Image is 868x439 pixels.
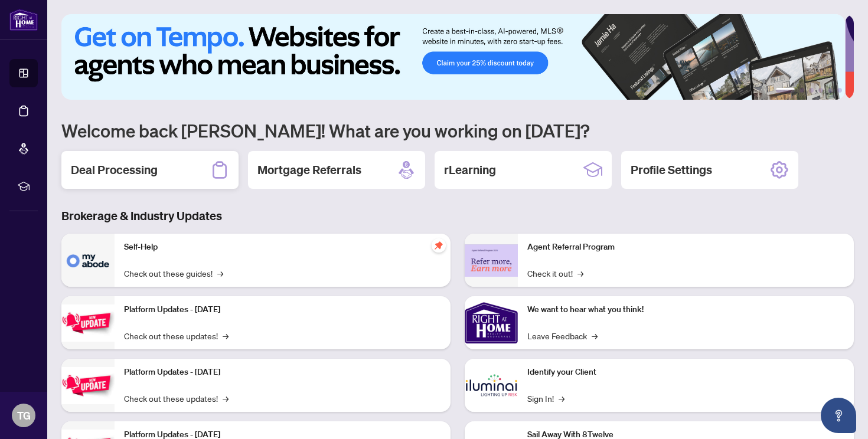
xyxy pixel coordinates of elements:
img: Slide 0 [61,14,845,100]
button: 6 [837,88,842,93]
p: Platform Updates - [DATE] [124,366,441,379]
img: We want to hear what you think! [465,296,518,349]
button: Open asap [821,398,856,433]
button: 3 [809,88,814,93]
h1: Welcome back [PERSON_NAME]! What are you working on [DATE]? [61,119,854,142]
img: logo [9,9,38,31]
h2: Deal Processing [71,162,158,178]
p: We want to hear what you think! [527,303,844,316]
button: 1 [776,88,795,93]
span: → [217,267,223,280]
a: Leave Feedback→ [527,329,598,342]
button: 2 [800,88,804,93]
span: → [577,267,583,280]
img: Agent Referral Program [465,244,518,277]
h2: Profile Settings [631,162,712,178]
span: → [223,329,229,342]
a: Check out these updates!→ [124,392,229,405]
a: Check it out!→ [527,267,583,280]
h3: Brokerage & Industry Updates [61,208,854,224]
h2: Mortgage Referrals [257,162,361,178]
p: Self-Help [124,241,441,254]
span: pushpin [432,238,446,253]
p: Agent Referral Program [527,241,844,254]
span: → [223,392,229,405]
button: 4 [818,88,823,93]
button: 5 [828,88,833,93]
a: Sign In!→ [527,392,564,405]
img: Self-Help [61,234,115,287]
p: Identify your Client [527,366,844,379]
a: Check out these guides!→ [124,267,223,280]
span: → [559,392,564,405]
img: Identify your Client [465,359,518,412]
span: → [592,329,598,342]
span: TG [17,407,31,424]
img: Platform Updates - July 8, 2025 [61,367,115,404]
img: Platform Updates - July 21, 2025 [61,304,115,342]
a: Check out these updates!→ [124,329,229,342]
h2: rLearning [444,162,496,178]
p: Platform Updates - [DATE] [124,303,441,316]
